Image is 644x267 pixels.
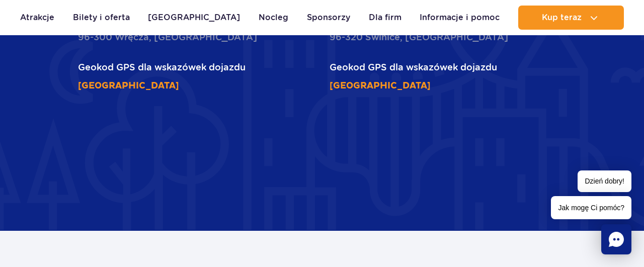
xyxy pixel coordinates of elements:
[420,6,500,30] a: Informacje i pomoc
[542,13,582,22] span: Kup teraz
[578,170,631,192] span: Dzień dobry!
[330,60,567,74] p: Geokod GPS dla wskazówek dojazdu
[369,6,401,30] a: Dla firm
[78,60,315,74] p: Geokod GPS dla wskazówek dojazdu
[551,196,631,219] span: Jak mogę Ci pomóc?
[518,6,624,30] button: Kup teraz
[601,224,631,254] div: Chat
[330,80,431,92] a: [GEOGRAPHIC_DATA]
[20,6,54,30] a: Atrakcje
[148,6,240,30] a: [GEOGRAPHIC_DATA]
[78,80,179,92] a: [GEOGRAPHIC_DATA]
[73,6,130,30] a: Bilety i oferta
[307,6,350,30] a: Sponsorzy
[259,6,288,30] a: Nocleg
